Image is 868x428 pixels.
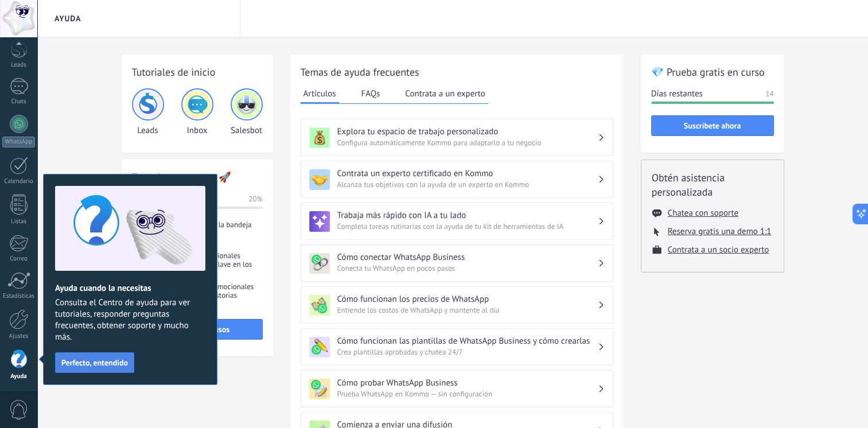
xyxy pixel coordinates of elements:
[652,170,773,199] h2: Obtén asistencia personalizada
[55,352,134,373] button: Perfecto, entendido
[2,61,36,69] div: Leads
[132,88,164,136] div: Leads
[765,88,773,100] span: 14
[2,255,36,263] div: Correo
[651,65,774,79] h2: 💎 Prueba gratis en curso
[668,208,738,219] button: Chatea con soporte
[2,178,36,185] div: Calendario
[301,85,339,104] button: Artículos
[181,88,213,136] div: Inbox
[337,252,598,263] h3: Cómo conectar WhatsApp Business
[651,88,703,100] span: Días restantes
[2,98,36,106] div: Chats
[132,65,263,79] h2: Tutoriales de inicio
[402,85,488,102] button: Contrata a un experto
[337,388,598,400] span: Prueba WhatsApp en Kommo — sin configuración
[2,137,35,147] div: WhatsApp
[337,168,598,179] h3: Contrata un experto certificado en Kommo
[301,65,613,79] h2: Temas de ayuda frecuentes
[337,263,598,274] span: Conecta tu WhatsApp en pocos pasos
[337,179,598,190] span: Alcanza tus objetivos con la ayuda de un experto en Kommo
[337,137,598,149] span: Configura automáticamente Kommo para adaptarlo a tu negocio
[132,170,263,184] h2: Tus primeros pasos 🚀
[337,126,598,137] h3: Explora tu espacio de trabajo personalizado
[668,226,772,237] button: Reserva gratis una demo 1:1
[231,88,263,136] div: Salesbot
[337,378,598,388] h3: Cómo probar WhatsApp Business
[337,294,598,305] h3: Cómo funcionan los precios de WhatsApp
[2,373,36,380] div: Ayuda
[2,293,36,300] div: Estadísticas
[651,115,774,136] button: Suscríbete ahora
[337,221,598,232] span: Completa tareas rutinarias con la ayuda de tu kit de herramientas de IA
[248,193,262,205] span: 20%
[2,218,36,225] div: Listas
[337,305,598,316] span: Entiende los costos de WhatsApp y mantente al día
[55,297,205,343] span: Consulta el Centro de ayuda para ver tutoriales, responder preguntas frecuentes, obtener soporte ...
[61,359,128,367] span: Perfecto, entendido
[337,336,598,347] h3: Cómo funcionan las plantillas de WhatsApp Business y cómo crearlas
[337,210,598,221] h3: Trabaja más rápido con IA a tu lado
[684,122,741,130] span: Suscríbete ahora
[359,85,383,102] button: FAQs
[668,244,769,255] button: Contrata a un socio experto
[2,333,36,340] div: Ajustes
[337,347,598,358] span: Crea plantillas aprobadas y chatea 24/7
[55,283,205,294] h2: Ayuda cuando la necesitas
